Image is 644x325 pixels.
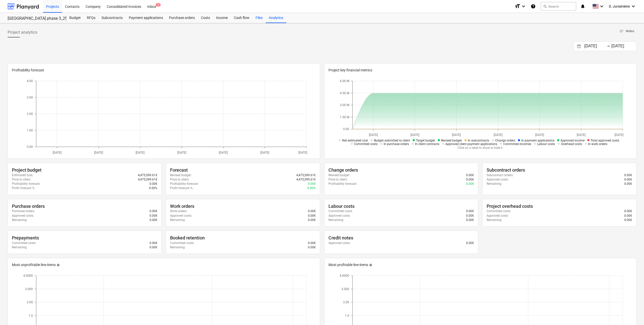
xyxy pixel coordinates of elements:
p: 4,475,599.61€ [138,173,157,177]
p: 0.00€ [308,214,316,218]
div: [GEOGRAPHIC_DATA] phase 3_2901993/2901994/2901995 [8,16,60,21]
iframe: Chat Widget [619,301,644,325]
span: In purchase orders [384,142,409,146]
p: Approved costs : [328,241,350,245]
tspan: [DATE] [369,133,378,136]
tspan: 4.0000 [340,274,349,277]
i: format_size [514,3,521,9]
div: - [607,45,610,48]
span: Notes [619,28,634,34]
tspan: 1.00 [27,129,33,132]
span: 1 [156,3,161,7]
tspan: 2.00 [343,300,349,304]
span: Project analytics [8,29,37,35]
tspan: 1.0 [345,314,349,317]
tspan: [DATE] [177,151,186,154]
p: Remaining : [12,245,27,250]
p: 0.00€ [308,218,316,222]
input: End Date [610,43,636,50]
tspan: 2.00 [27,112,33,116]
tspan: [DATE] [94,151,103,154]
span: help [56,263,60,267]
tspan: 6.00 M [340,79,349,83]
span: In work orders [588,142,607,146]
a: Analytics [266,13,286,23]
span: search [543,4,547,8]
a: RFQs [84,13,98,23]
div: Cash flow [231,13,253,23]
p: Revised budget : [328,173,350,177]
p: Price to client : [12,177,31,182]
button: Notes [617,27,636,35]
p: Committed costs : [170,241,194,245]
span: Labour costs [537,142,555,146]
p: 0.00% [307,186,316,190]
tspan: [DATE] [615,133,624,136]
span: Budget submitted to client [374,139,410,142]
p: 0.00€ [466,173,474,177]
p: Price to client : [328,177,348,182]
div: Budget [66,13,84,23]
p: Subcontract orders : [487,173,513,177]
p: Approved costs : [487,177,509,182]
p: Estimated cost : [12,173,33,177]
span: Approved client payment applications [445,142,497,146]
span: Change orders [495,139,515,142]
p: Purchase orders : [12,209,35,213]
p: Approved costs : [328,214,350,218]
p: Committed costs : [328,209,353,213]
tspan: 0.00 [27,145,33,149]
span: Total approved costs [591,139,619,142]
p: 0.00€ [624,214,632,218]
tspan: 2.00 [27,300,33,304]
p: 4,475,599.61€ [138,177,157,182]
span: help [368,263,372,267]
tspan: [DATE] [410,133,419,136]
p: Profitability forecast : [170,182,199,186]
p: Profitability forecast : [12,182,40,186]
tspan: [DATE] [219,151,228,154]
p: 0.00% [149,186,157,190]
span: Overhead costs [561,142,582,146]
p: Revised budget : [170,173,192,177]
tspan: 4.00 [27,79,33,83]
a: Subcontracts [98,13,126,23]
div: Booked retention [170,235,316,241]
div: Project budget [12,167,157,173]
div: Project overhead costs [487,203,632,209]
tspan: 3.000 [25,287,33,291]
a: Payment applications [126,13,166,23]
p: Remaining : [487,182,502,186]
tspan: 3.000 [341,287,349,291]
tspan: [DATE] [494,133,503,136]
a: Costs [198,13,213,23]
span: notes [619,29,624,33]
span: Revised budget [441,139,462,142]
div: Labour costs [328,203,474,209]
i: keyboard_arrow_down [599,3,605,9]
tspan: 1.50 M [340,115,349,119]
p: 0.00€ [466,182,474,186]
p: Remaining : [487,218,502,222]
p: 0.00€ [308,182,316,186]
tspan: [DATE] [136,151,144,154]
div: Purchase orders [12,203,157,209]
span: D. Jurseniene [609,4,630,8]
p: 0.00€ [308,241,316,245]
p: Remaining : [170,218,185,222]
p: Project key financial metrics [328,68,632,73]
tspan: [DATE] [298,151,307,154]
p: 0.00€ [150,214,157,218]
p: Work orders : [170,209,187,213]
span: Target budget [416,139,435,142]
span: Net estimated cost [342,139,368,142]
span: In client contracts [415,142,439,146]
p: 0.00€ [466,177,474,182]
p: 0.00€ [466,209,474,213]
p: Remaining : [328,218,344,222]
span: Committed incomes [503,142,531,146]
